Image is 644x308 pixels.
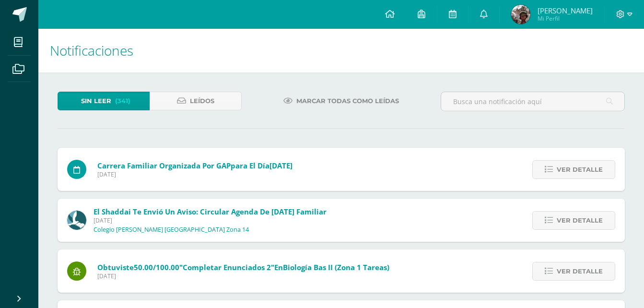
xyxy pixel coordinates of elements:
span: [DATE] [97,170,293,178]
span: [DATE] [97,272,389,280]
p: Colegio [PERSON_NAME] [GEOGRAPHIC_DATA] Zona 14 [94,226,249,234]
span: El Shaddai te envió un aviso: Circular Agenda de [DATE] Familiar [94,207,327,216]
span: para el día [97,161,293,170]
img: 0214cd8b8679da0f256ec9c9e7ffe613.png [67,211,86,230]
span: Ver detalle [557,161,603,178]
span: Ver detalle [557,212,603,229]
span: 50.00/100.00 [134,262,179,272]
span: Notificaciones [50,41,133,59]
span: [DATE] [94,216,327,225]
a: Leídos [150,92,242,110]
a: Sin leer(341) [58,92,150,110]
span: Carrera Familiar organizada por GAP [97,161,231,170]
span: Marcar todas como leídas [296,92,399,110]
span: Ver detalle [557,262,603,280]
span: "Completar enunciados 2" [179,262,274,272]
input: Busca una notificación aquí [441,92,624,111]
span: [PERSON_NAME] [538,6,593,15]
span: (341) [115,92,130,110]
span: Obtuviste en [97,262,389,272]
span: Leídos [190,92,214,110]
a: Marcar todas como leídas [271,92,411,110]
span: Sin leer [81,92,111,110]
span: [DATE] [269,161,293,170]
img: dd4a1c90b88057bf199e39693cc9333c.png [511,5,530,24]
span: Biología Bas II (Zona 1 Tareas) [283,262,389,272]
span: Mi Perfil [538,14,593,23]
